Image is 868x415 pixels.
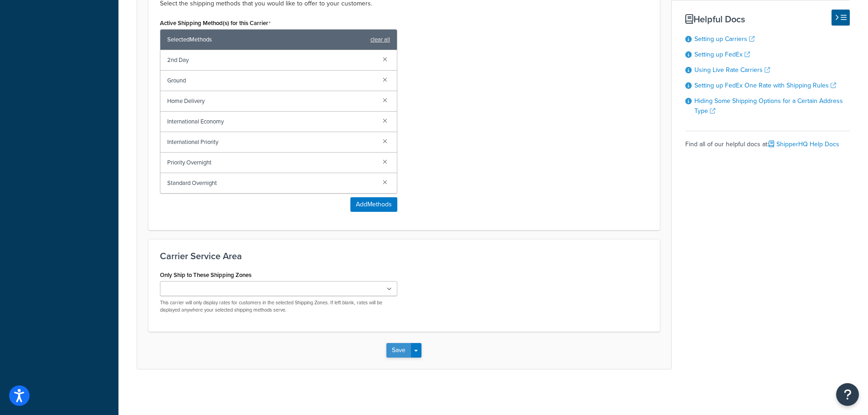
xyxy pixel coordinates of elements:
[694,65,770,75] a: Using Live Rate Carriers
[350,197,397,212] button: AddMethods
[386,343,411,358] button: Save
[694,34,755,44] a: Setting up Carriers
[685,14,850,24] h3: Helpful Docs
[167,115,375,128] span: International Economy
[685,131,850,151] div: Find all of our helpful docs at:
[694,81,836,90] a: Setting up FedEx One Rate with Shipping Rules
[160,299,397,313] p: This carrier will only display rates for customers in the selected Shipping Zones. If left blank,...
[167,54,375,67] span: 2nd Day
[167,136,375,149] span: International Priority
[160,272,252,278] label: Only Ship to These Shipping Zones
[370,33,390,46] a: clear all
[160,20,271,27] label: Active Shipping Method(s) for this Carrier
[694,96,843,116] a: Hiding Some Shipping Options for a Certain Address Type
[167,74,375,87] span: Ground
[167,156,375,169] span: Priority Overnight
[167,95,375,108] span: Home Delivery
[160,251,648,261] h3: Carrier Service Area
[167,177,375,190] span: Standard Overnight
[694,50,750,59] a: Setting up FedEx
[832,10,850,26] button: Hide Help Docs
[769,139,839,149] a: ShipperHQ Help Docs
[167,33,366,46] span: Selected Methods
[836,383,859,406] button: Open Resource Center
